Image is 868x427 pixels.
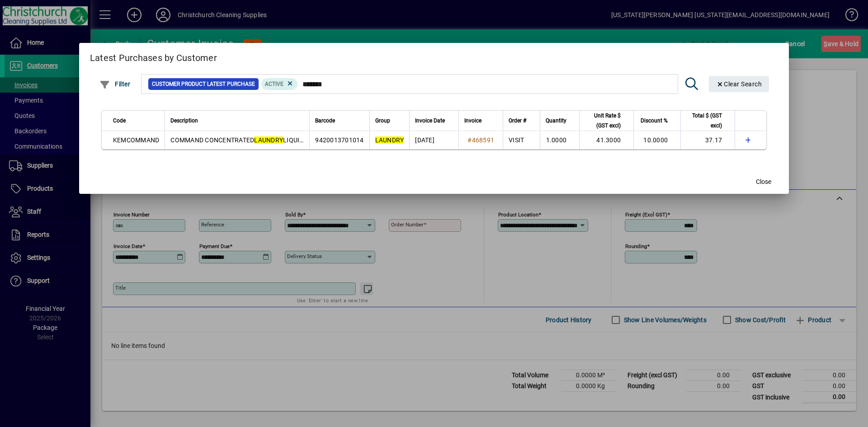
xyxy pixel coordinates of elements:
span: Clear Search [716,80,762,88]
div: Quantity [546,116,575,126]
a: #468591 [464,135,497,145]
div: Unit Rate $ (GST excl) [585,111,629,131]
td: 10.0000 [633,131,680,149]
button: Filter [97,76,133,92]
span: Code [113,116,126,126]
td: 41.3000 [579,131,633,149]
td: VISIT [503,131,540,149]
span: # [467,136,472,144]
span: Active [265,81,283,87]
div: Order # [509,116,534,126]
span: Description [170,116,198,126]
button: Close [749,174,778,190]
div: Description [170,116,304,126]
span: Customer Product Latest Purchase [152,80,255,89]
button: Clear [709,76,769,92]
div: Total $ (GST excl) [686,111,730,131]
span: Invoice Date [415,116,445,126]
td: [DATE] [409,131,458,149]
div: Barcode [315,116,363,126]
span: Quantity [546,116,566,126]
div: Invoice Date [415,116,453,126]
span: Invoice [464,116,481,126]
td: 1.0000 [540,131,579,149]
span: Close [756,177,771,187]
div: Discount % [639,116,676,126]
em: LAUNDRY [375,136,404,144]
span: Total $ (GST excl) [686,111,722,131]
div: Invoice [464,116,497,126]
mat-chip: Product Activation Status: Active [261,78,297,90]
span: Unit Rate $ (GST excl) [585,111,621,131]
span: COMMAND CONCENTRATED LIQUID 5L [170,136,312,144]
span: Discount % [641,116,668,126]
span: KEMCOMMAND [113,136,160,144]
span: 468591 [472,136,495,144]
span: Group [375,116,390,126]
span: Barcode [315,116,335,126]
em: LAUNDRY [254,136,283,144]
td: 37.17 [680,131,735,149]
span: Filter [99,80,131,88]
div: Code [113,116,160,126]
div: Group [375,116,404,126]
span: Order # [509,116,526,126]
h2: Latest Purchases by Customer [79,43,789,69]
span: 9420013701014 [315,136,363,144]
